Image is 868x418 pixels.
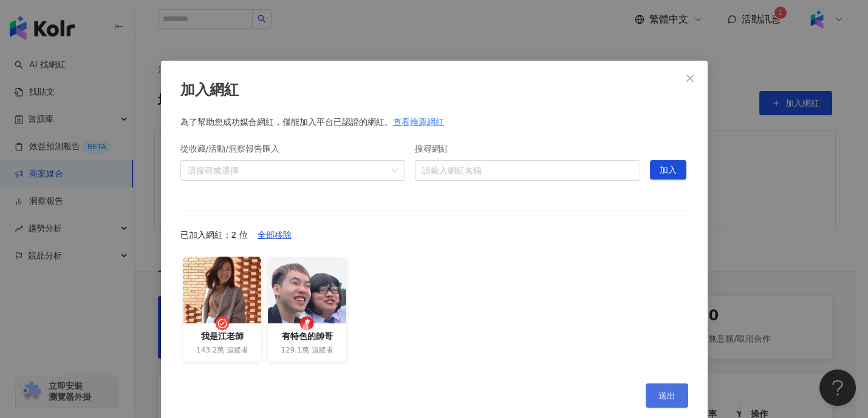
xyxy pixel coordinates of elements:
[685,73,695,83] span: close
[650,160,686,180] button: 加入
[180,115,688,129] div: 為了幫助您成功媒合網紅，僅能加入平台已認證的網紅。
[190,329,255,343] div: 我是江老師
[227,345,248,356] span: 追蹤者
[415,142,457,155] label: 搜尋網紅
[393,115,444,129] div: 查看推薦網紅
[312,345,333,356] span: 追蹤者
[422,161,633,180] input: 搜尋網紅
[180,225,688,244] div: 已加入網紅：2 位
[658,391,675,400] span: 送出
[180,142,289,155] label: 從收藏/活動/洞察報告匯入
[258,226,292,245] span: 全部移除
[196,345,224,356] span: 143.2萬
[678,66,702,90] button: Close
[646,383,688,408] button: 送出
[180,80,688,101] div: 加入網紅
[274,329,340,343] div: 有特色的帥哥
[660,161,677,180] span: 加入
[281,345,309,356] span: 129.1萬
[248,225,301,244] button: 全部移除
